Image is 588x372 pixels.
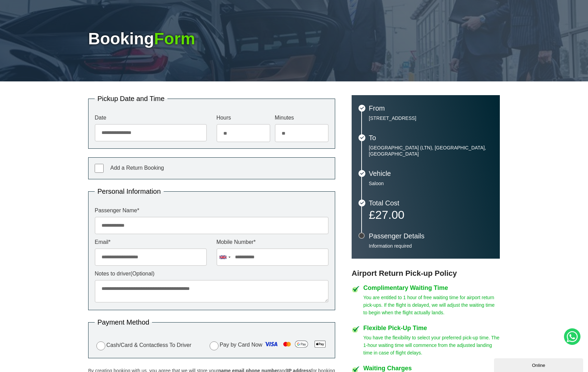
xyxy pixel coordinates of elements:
[96,341,105,350] input: Cash/Card & Contactless To Driver
[363,294,500,316] p: You are entitled to 1 hour of free waiting time for airport return pick-ups. If the flight is del...
[363,365,500,371] h4: Waiting Charges
[88,31,500,47] h1: Booking
[363,325,500,331] h4: Flexible Pick-Up Time
[95,340,191,350] label: Cash/Card & Contactless To Driver
[95,95,167,102] legend: Pickup Date and Time
[375,208,404,221] span: 27.00
[210,341,219,350] input: Pay by Card Now
[95,239,207,245] label: Email
[95,115,207,121] label: Date
[369,134,493,141] h3: To
[369,145,493,157] p: [GEOGRAPHIC_DATA] (LTN), [GEOGRAPHIC_DATA], [GEOGRAPHIC_DATA]
[363,285,500,291] h4: Complimentary Waiting Time
[369,170,493,177] h3: Vehicle
[95,271,329,277] label: Notes to driver
[363,334,500,357] p: You have the flexibility to select your preferred pick-up time. The 1-hour waiting time will comm...
[95,319,152,326] legend: Payment Method
[217,249,233,266] div: United Kingdom: +44
[369,200,493,206] h3: Total Cost
[369,233,493,239] h3: Passenger Details
[95,188,164,195] legend: Personal Information
[369,115,493,121] p: [STREET_ADDRESS]
[95,208,329,213] label: Passenger Name
[216,239,329,245] label: Mobile Number
[216,115,270,121] label: Hours
[494,357,585,372] iframe: chat widget
[130,271,154,277] span: (Optional)
[208,339,329,352] label: Pay by Card Now
[275,115,329,121] label: Minutes
[95,164,104,173] input: Add a Return Booking
[369,180,493,187] p: Saloon
[154,30,195,48] span: Form
[110,165,164,171] span: Add a Return Booking
[352,269,500,278] h3: Airport Return Pick-up Policy
[369,210,493,219] p: £
[369,105,493,112] h3: From
[369,243,493,249] p: Information required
